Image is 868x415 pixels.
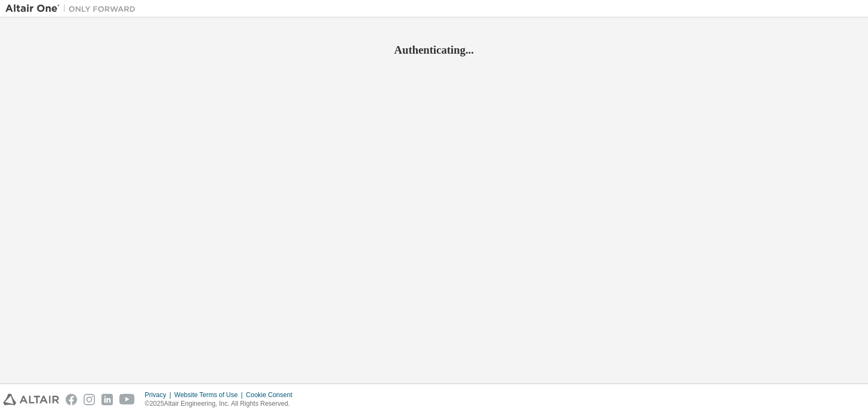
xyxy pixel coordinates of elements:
[5,43,863,57] h2: Authenticating...
[145,391,174,399] div: Privacy
[174,391,246,399] div: Website Terms of Use
[66,394,77,405] img: facebook.svg
[3,394,59,405] img: altair_logo.svg
[5,3,141,14] img: Altair One
[246,391,298,399] div: Cookie Consent
[119,394,135,405] img: youtube.svg
[84,394,95,405] img: instagram.svg
[145,399,299,408] p: © 2025 Altair Engineering, Inc. All Rights Reserved.
[101,394,113,405] img: linkedin.svg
